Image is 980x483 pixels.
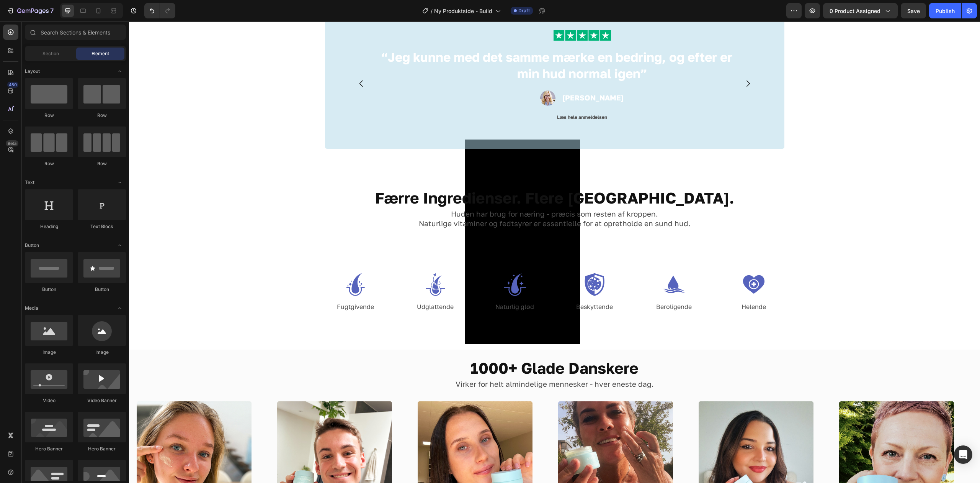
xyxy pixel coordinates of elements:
[518,7,530,14] span: Draft
[594,251,655,274] img: Group_1171277455.png
[6,140,18,146] div: Beta
[25,242,39,249] span: Button
[436,281,495,289] p: Beskyttende
[196,251,257,274] img: Group_1171277450.png
[197,281,256,289] p: Fugtgivende
[608,51,630,73] button: Carousel Next Arrow
[42,50,59,57] span: Section
[907,8,920,14] span: Save
[78,349,126,356] div: Image
[901,3,926,18] button: Save
[78,112,126,119] div: Row
[114,302,126,314] span: Toggle open
[78,160,126,167] div: Row
[954,445,972,464] div: Open Intercom Messenger
[3,3,57,18] button: 7
[595,281,655,289] p: Helende
[411,69,426,84] img: gempages_432750572815254551-776860f5-b858-4190-ac59-9b88d30a524d.png
[25,445,73,452] div: Hero Banner
[936,7,955,15] div: Publish
[196,336,655,357] h2: 1000+ Glade Danskere
[356,281,416,289] p: Naturlig glød
[197,358,655,368] p: Virker for helt almindelige mennesker - hver eneste dag.
[425,8,482,19] img: trust-pilot-renude-tallow-dansk-oksetalg.svg
[25,160,73,167] div: Row
[25,223,73,230] div: Heading
[435,251,496,274] img: Group_1171277453.png
[25,112,73,119] div: Row
[144,3,175,18] div: Undo/Redo
[25,349,73,356] div: Image
[514,251,576,274] img: Group_1171277454.png
[50,6,54,15] p: 7
[25,68,40,75] span: Layout
[276,251,337,274] img: Group_1171277451.png
[25,179,34,186] span: Text
[355,251,416,274] img: Group_1171277452.png
[78,223,126,230] div: Text Block
[830,7,880,15] span: 0 product assigned
[197,188,655,197] p: Huden har brug for næring - præcis som resten af kroppen.
[433,72,495,81] p: [PERSON_NAME]
[78,286,126,293] div: Button
[25,286,73,293] div: Button
[114,176,126,189] span: Toggle open
[431,7,433,15] span: /
[25,397,73,404] div: Video
[114,239,126,251] span: Toggle open
[823,3,898,18] button: 0 product assigned
[515,281,575,289] p: Beroligende
[428,93,478,99] a: Læs hele anmeldelsen
[78,397,126,404] div: Video Banner
[929,3,961,18] button: Publish
[114,65,126,77] span: Toggle open
[7,82,18,88] div: 450
[196,166,655,187] h2: Færre Ingredienser. Flere [GEOGRAPHIC_DATA].
[249,28,658,61] p: “Jeg kunne med det samme mærke en bedring, og efter en uge var min hud normal igen”
[434,7,492,15] span: Ny Produktside - Build
[25,25,126,40] input: Search Sections & Elements
[129,21,980,483] iframe: Design area
[78,445,126,452] div: Hero Banner
[276,281,336,289] p: Udglattende
[222,51,243,73] button: Carousel Back Arrow
[25,305,38,312] span: Media
[197,197,655,207] p: Naturlige vitaminer og fedtsyrer er essentielle for at opretholde en sund hud.
[91,50,109,57] span: Element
